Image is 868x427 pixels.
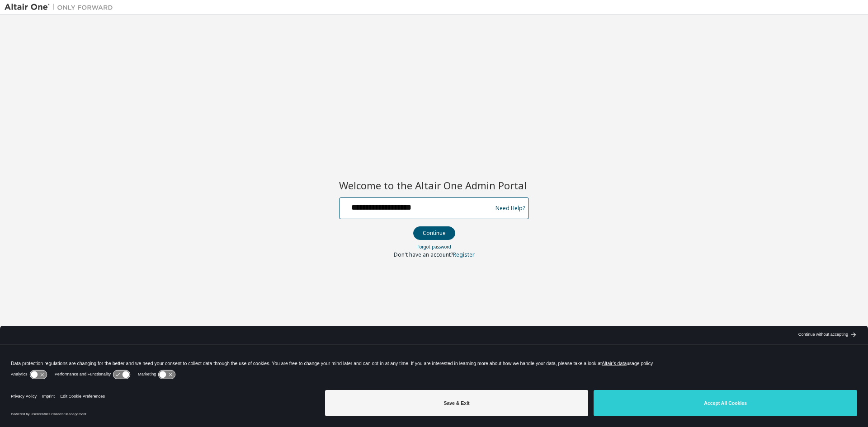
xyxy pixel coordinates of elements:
[413,226,455,240] button: Continue
[417,244,451,250] a: Forgot password
[453,251,475,258] a: Register
[339,179,529,192] h2: Welcome to the Altair One Admin Portal
[5,3,118,12] img: Altair One
[394,251,453,258] span: Don't have an account?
